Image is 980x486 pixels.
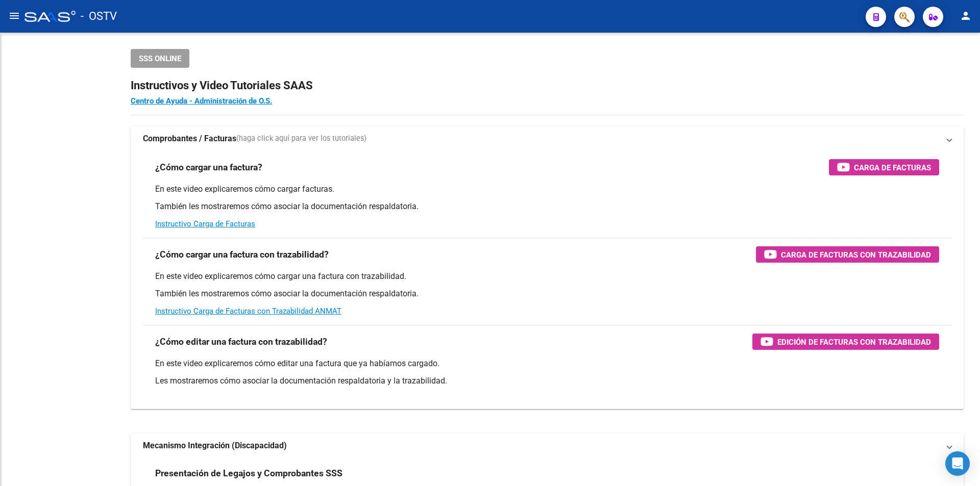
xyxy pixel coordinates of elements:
[155,160,262,174] h3: ¿Cómo cargar una factura?
[8,10,20,22] mat-icon: menu
[155,466,342,480] h3: Presentación de Legajos y Comprobantes SSS
[945,451,970,476] div: Open Intercom Messenger
[131,151,964,409] div: Comprobantes / Facturas(haga click aquí para ver los tutoriales)
[155,288,939,299] p: También les mostraremos cómo asociar la documentación respaldatoria.
[131,126,964,151] mat-expansion-panel-header: Comprobantes / Facturas(haga click aquí para ver los tutoriales)
[131,49,189,68] button: SSS ONLINE
[155,271,939,282] p: En este video explicaremos cómo cargar una factura con trazabilidad.
[236,133,366,144] span: (haga click aquí para ver los tutoriales)
[139,54,181,63] span: SSS ONLINE
[155,375,939,387] p: Les mostraremos cómo asociar la documentación respaldatoria y la trazabilidad.
[155,184,939,195] p: En este video explicaremos cómo cargar facturas.
[777,336,931,348] span: Edición de Facturas con Trazabilidad
[752,334,939,350] button: Edición de Facturas con Trazabilidad
[143,133,236,144] strong: Comprobantes / Facturas
[155,335,327,349] h3: ¿Cómo editar una factura con trazabilidad?
[131,76,964,95] h2: Instructivos y Video Tutoriales SAAS
[756,246,939,263] button: Carga de Facturas con Trazabilidad
[155,201,939,212] p: También les mostraremos cómo asociar la documentación respaldatoria.
[81,5,117,28] span: - OSTV
[960,10,972,22] mat-icon: person
[829,159,939,175] button: Carga de Facturas
[155,219,255,228] a: Instructivo Carga de Facturas
[781,248,931,261] span: Carga de Facturas con Trazabilidad
[131,96,272,106] a: Centro de Ayuda - Administración de O.S.
[143,440,287,451] strong: Mecanismo Integración (Discapacidad)
[155,306,341,316] a: Instructivo Carga de Facturas con Trazabilidad ANMAT
[854,161,931,174] span: Carga de Facturas
[155,247,329,262] h3: ¿Cómo cargar una factura con trazabilidad?
[131,433,964,458] mat-expansion-panel-header: Mecanismo Integración (Discapacidad)
[155,358,939,369] p: En este video explicaremos cómo editar una factura que ya habíamos cargado.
